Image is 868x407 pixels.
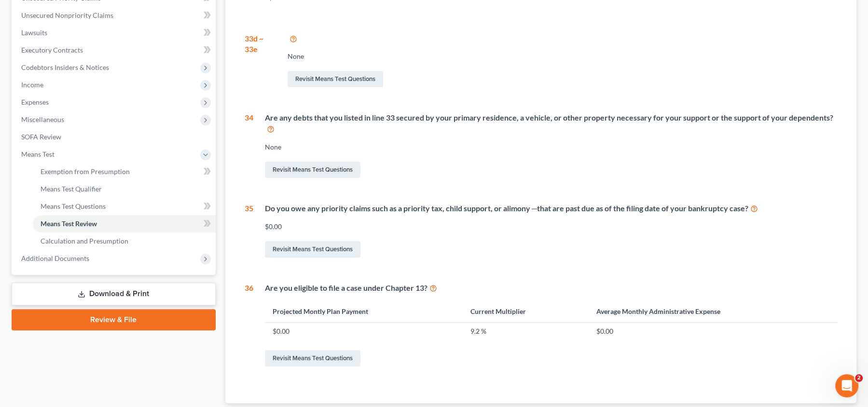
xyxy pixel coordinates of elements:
span: Means Test Review [41,219,97,228]
span: Miscellaneous [21,115,64,123]
a: SOFA Review [14,128,216,146]
td: $0.00 [589,322,837,340]
div: Are you eligible to file a case under Chapter 13? [265,283,837,294]
span: Means Test Questions [41,202,106,210]
span: SOFA Review [21,133,61,141]
div: None [288,52,837,61]
a: Revisit Means Test Questions [265,241,360,258]
div: Are any debts that you listed in line 33 secured by your primary residence, a vehicle, or other p... [265,112,837,135]
span: Executory Contracts [21,46,83,54]
span: Means Test [21,150,55,158]
th: Projected Montly Plan Payment [265,301,463,322]
iframe: Intercom live chat [835,374,858,397]
span: Lawsuits [21,28,47,37]
div: 33d ~ 33e [245,33,276,90]
div: 35 [245,203,253,259]
th: Current Multiplier [462,301,589,322]
a: Revisit Means Test Questions [265,162,360,178]
a: Revisit Means Test Questions [265,350,360,366]
span: 2 [855,374,863,382]
a: Review & File [12,309,216,330]
a: Download & Print [12,283,216,305]
td: 9.2 % [462,322,589,340]
div: 34 [245,112,253,180]
a: Lawsuits [14,24,216,41]
a: Revisit Means Test Questions [288,71,383,87]
th: Average Monthly Administrative Expense [589,301,837,322]
a: Unsecured Nonpriority Claims [14,7,216,24]
div: None [265,142,837,152]
div: Do you owe any priority claims such as a priority tax, child support, or alimony ─that are past d... [265,203,837,214]
span: Additional Documents [21,254,89,262]
a: Executory Contracts [14,41,216,59]
a: Calculation and Presumption [33,232,216,250]
a: Means Test Review [33,215,216,232]
a: Means Test Qualifier [33,180,216,198]
span: Calculation and Presumption [41,237,128,245]
span: Means Test Qualifier [41,185,102,193]
span: Codebtors Insiders & Notices [21,63,109,71]
a: Exemption from Presumption [33,163,216,180]
span: Unsecured Nonpriority Claims [21,11,113,19]
span: Expenses [21,98,49,106]
div: 36 [245,283,253,368]
div: $0.00 [265,222,837,231]
span: Income [21,81,43,89]
td: $0.00 [265,322,463,340]
a: Means Test Questions [33,198,216,215]
span: Exemption from Presumption [41,167,130,176]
